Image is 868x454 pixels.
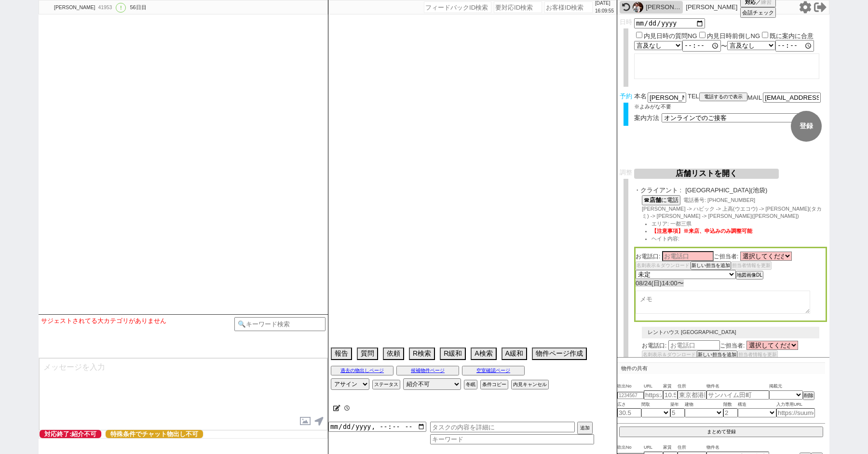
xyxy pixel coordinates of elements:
[40,430,101,438] span: 対応終了:紹介不可
[697,350,737,359] button: 新しい担当を追加
[634,40,827,52] div: 〜
[668,340,720,350] input: お電話口
[737,350,778,359] button: 担当者情報を更新
[634,169,779,179] button: 店舗リストを開く
[480,380,508,389] button: 条件コピー
[670,401,685,409] span: 築年
[678,444,706,452] span: 住所
[409,347,435,360] button: R検索
[770,32,814,40] label: 既に案内に合意
[641,401,670,409] span: 間取
[234,317,325,331] input: 🔍キーワード検索
[685,401,723,409] span: 建物
[731,261,772,270] button: 担当者情報を更新
[544,1,593,13] input: お客様ID検索
[776,408,815,417] input: https://suumo.jp/chintai/jnc_000022489271
[707,32,760,40] label: 内見日時前倒しNG
[577,422,593,434] button: 追加
[620,169,632,176] span: 調整
[53,4,95,12] div: [PERSON_NAME]
[430,422,575,432] input: タスクの内容を詳細に
[650,197,661,203] b: 店舗
[424,1,491,13] input: フィードバックID検索
[691,261,731,270] button: 新しい担当を追加
[648,329,736,335] span: レントハウス [GEOGRAPHIC_DATA]
[41,317,234,325] div: サジェストされてる大カテゴリがありません
[430,434,594,444] input: キーワード
[642,195,680,205] button: ☎店舗に電話
[462,366,525,375] button: 空室確認ページ
[769,383,782,390] span: 掲載元
[634,187,681,194] span: ・クライアント :
[130,4,146,12] div: 56日目
[720,342,745,349] span: ご担当者:
[95,4,114,12] div: 41953
[714,253,738,260] span: ご担当者:
[106,430,203,438] span: 特殊条件でチャット物出し不可
[644,383,663,390] span: URL
[683,197,755,203] span: 電話番号: [PHONE_NUMBER]
[634,93,647,103] span: 本名
[494,1,542,13] input: 要対応ID検索
[617,362,825,374] p: 物件の共有
[706,444,769,452] span: 物件名
[685,187,827,194] span: [GEOGRAPHIC_DATA](池袋)
[723,408,738,417] input: 2
[678,390,706,400] input: 東京都港区海岸３
[595,7,614,15] p: 16:09:55
[706,383,769,390] span: 物件名
[688,93,699,100] span: TEL
[678,383,706,390] span: 住所
[642,342,666,349] span: お電話口:
[803,391,814,400] button: 削除
[686,3,737,11] p: [PERSON_NAME]
[662,251,714,261] input: お電話口
[747,94,762,101] span: MAIL
[617,383,644,390] span: 吹出No
[706,390,769,400] input: サンハイム田町
[634,104,671,109] span: ※よみがな不要
[331,366,393,375] button: 過去の物出しページ
[440,347,466,360] button: R緩和
[651,221,692,227] span: エリア: 一都三県
[651,236,679,241] span: ヘイト内容:
[617,408,641,417] input: 30.5
[620,18,632,26] span: 日時
[511,380,549,389] button: 内見キャンセル
[738,401,776,409] span: 構造
[642,350,697,359] button: 名刺表示＆ダウンロード
[663,390,678,400] input: 10.5
[742,9,774,16] span: 会話チェック
[723,401,738,409] span: 階数
[620,93,632,100] span: 予約
[502,347,527,360] button: A緩和
[357,347,378,360] button: 質問
[636,261,691,270] button: 名刺表示＆ダウンロード
[663,383,678,390] span: 家賃
[372,380,400,389] button: ステータス
[670,408,685,417] input: 5
[636,253,660,260] span: お電話口:
[471,347,496,360] button: A検索
[651,228,752,234] span: 【注意事項】※来店、申込みのみ調整可能
[740,7,776,18] button: 会話チェック
[617,444,644,452] span: 吹出No
[633,2,643,13] img: 0m00cbddcc7251cf471d1c7f3ed080b2fec1bea5618828
[776,401,815,409] span: 入力専用URL
[331,347,352,360] button: 報告
[663,444,678,452] span: 家賃
[644,390,663,400] input: https://suumo.jp/chintai/jnc_000022489271
[646,3,680,11] div: [PERSON_NAME]
[634,114,659,121] span: 案内方法
[116,3,126,13] div: !
[617,401,641,409] span: 広さ
[532,347,587,360] button: 物件ページ作成
[662,280,684,287] span: 14:00〜
[383,347,404,360] button: 依頼
[636,280,662,287] span: 08/24(日)
[791,111,822,142] button: 登録
[699,93,747,101] button: 電話するので表示
[642,206,822,219] span: [PERSON_NAME] -> ハビック -> 上高(ウエコウ) -> [PERSON_NAME](タカミ) -> [PERSON_NAME] -> [PERSON_NAME]([PERSON...
[396,366,459,375] button: 候補物件ページ
[644,32,697,40] label: 内見日時の質問NG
